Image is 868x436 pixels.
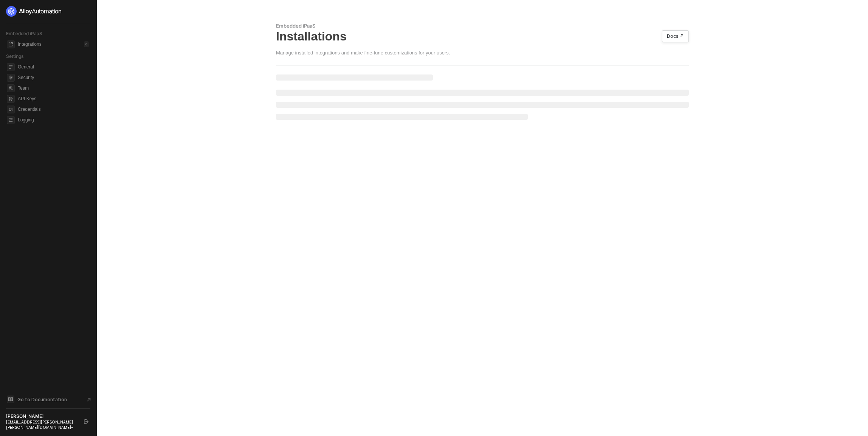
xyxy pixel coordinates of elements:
[18,84,89,93] span: Team
[85,396,93,403] span: document-arrow
[7,74,15,82] span: security
[18,115,89,124] span: Logging
[18,62,89,71] span: General
[667,33,684,39] div: Docs ↗
[18,41,42,48] div: Integrations
[18,105,89,114] span: Credentials
[6,6,62,17] img: logo
[6,395,91,404] a: Knowledge Base
[7,116,15,124] span: logging
[17,396,67,403] span: Go to Documentation
[7,396,14,403] span: documentation
[7,106,15,113] span: credentials
[6,53,23,59] span: Settings
[6,413,77,419] div: [PERSON_NAME]
[662,30,689,42] button: Docs ↗
[6,6,90,17] a: logo
[18,94,89,103] span: API Keys
[6,419,77,430] div: [EMAIL_ADDRESS][PERSON_NAME][PERSON_NAME][DOMAIN_NAME] •
[7,95,15,103] span: api-key
[276,50,450,56] div: Manage installed integrations and make fine-tune customizations for your users.
[276,23,689,29] div: Embedded iPaaS
[84,41,89,47] div: 0
[18,73,89,82] span: Security
[7,63,15,71] span: general
[84,419,88,424] span: logout
[7,40,15,48] span: integrations
[7,84,15,92] span: team
[6,31,42,36] span: Embedded iPaaS
[276,29,689,43] div: Installations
